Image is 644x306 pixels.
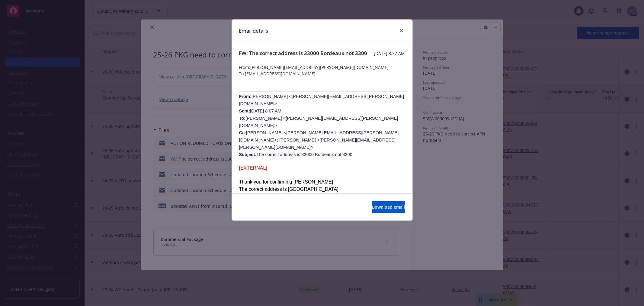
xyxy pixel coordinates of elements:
[239,94,404,157] span: [PERSON_NAME] <[PERSON_NAME][EMAIL_ADDRESS][PERSON_NAME][DOMAIN_NAME]> [DATE] 8:07 AM [PERSON_NAM...
[239,187,340,192] span: The correct address is [GEOGRAPHIC_DATA].
[239,179,335,184] span: Thank you for confirming [PERSON_NAME].
[372,201,405,213] button: Download email
[239,165,267,171] span: [EXTERNAL]
[372,204,405,210] span: Download email
[239,152,257,157] b: Subject:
